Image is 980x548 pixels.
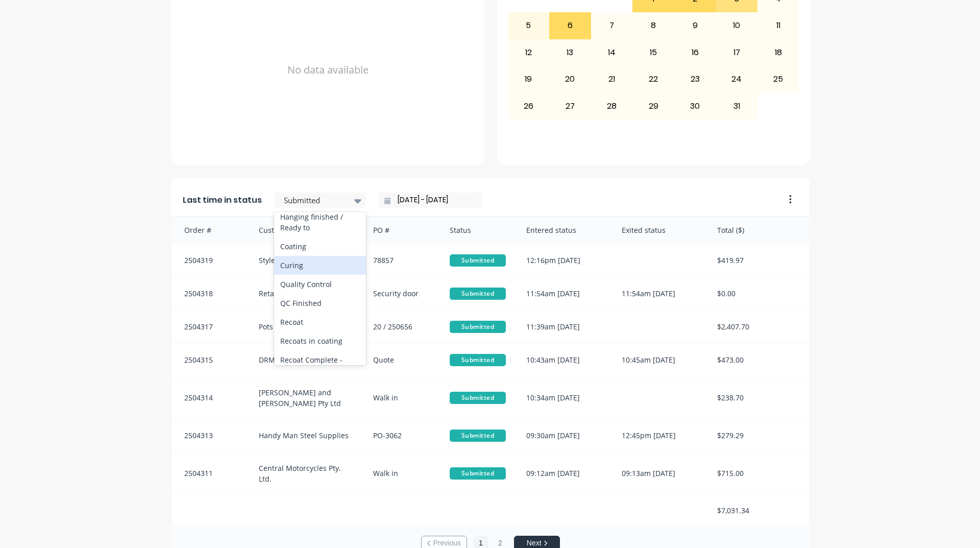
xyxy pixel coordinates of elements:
div: PO-3062 [363,419,439,452]
div: 2504314 [172,377,249,419]
div: 5 [508,13,549,38]
div: Pots R Us [249,311,363,343]
div: Style Finish Doorware [249,244,363,277]
div: 20 [550,66,591,92]
div: Curing [274,256,366,275]
div: 14 [592,40,632,65]
div: 10 [716,13,757,38]
div: 31 [716,93,757,118]
div: 11:54am [DATE] [516,277,611,310]
div: 11:54am [DATE] [611,277,707,310]
div: 22 [633,66,674,92]
div: 09:12am [DATE] [516,452,611,494]
div: Central Motorcycles Pty. Ltd. [249,452,363,494]
div: $0.00 [707,277,809,310]
div: 17 [716,40,757,65]
div: $473.00 [707,344,809,376]
div: 2504318 [172,277,249,310]
div: 12:16pm [DATE] [516,244,611,277]
div: 23 [675,66,716,92]
div: Walk in [363,377,439,419]
div: 28 [592,93,632,118]
span: Submitted [450,354,506,366]
div: 26 [508,93,549,118]
div: 6 [550,13,591,38]
div: $238.70 [707,377,809,419]
span: Submitted [450,254,506,267]
div: 7 [592,13,632,38]
div: 12 [508,40,549,65]
div: Status [439,217,516,244]
div: Coating [274,237,366,256]
div: PO # [363,217,439,244]
div: 10:43am [DATE] [516,344,611,376]
div: Order # [172,217,249,244]
span: Last time in status [183,194,262,206]
div: $2,407.70 [707,311,809,343]
div: 11 [758,13,799,38]
div: Exited status [611,217,707,244]
div: Entered status [516,217,611,244]
div: 2504311 [172,452,249,494]
div: 20 / 250656 [363,311,439,343]
div: Recoats in coating [274,331,366,350]
div: 11:39am [DATE] [516,311,611,343]
div: 10:45am [DATE] [611,344,707,376]
div: 25 [758,66,799,92]
div: Hanging finished / Ready to [274,207,366,237]
div: 24 [716,66,757,92]
div: Security door [363,277,439,310]
div: 27 [550,93,591,118]
div: 19 [508,66,549,92]
div: $7,031.34 [707,495,809,526]
div: 8 [633,13,674,38]
div: Handy Man Steel Supplies [249,419,363,452]
div: 2504313 [172,419,249,452]
div: 78857 [363,244,439,277]
div: 21 [592,66,632,92]
div: Quality Control [274,275,366,294]
div: 13 [550,40,591,65]
div: 2504319 [172,244,249,277]
div: [PERSON_NAME] and [PERSON_NAME] Pty Ltd [249,377,363,419]
div: Walk in [363,452,439,494]
span: Submitted [450,467,506,480]
span: Submitted [450,288,506,300]
div: 29 [633,93,674,118]
div: 12:45pm [DATE] [611,419,707,452]
div: 16 [675,40,716,65]
div: 2504315 [172,344,249,376]
span: Submitted [450,392,506,404]
input: Filter by date [390,193,478,208]
div: $715.00 [707,452,809,494]
div: Retail Customers [249,277,363,310]
div: $419.97 [707,244,809,277]
span: Submitted [450,321,506,333]
div: 15 [633,40,674,65]
div: 9 [675,13,716,38]
div: Total ($) [707,217,809,244]
div: DRM Civil [249,344,363,376]
div: Recoat Complete - Notify Customer [274,350,366,380]
div: 10:34am [DATE] [516,377,611,419]
div: Quote [363,344,439,376]
div: 30 [675,93,716,118]
div: 2504317 [172,311,249,343]
div: $279.29 [707,419,809,452]
div: Recoat [274,313,366,331]
span: Submitted [450,430,506,442]
div: QC Finished [274,294,366,313]
div: 09:30am [DATE] [516,419,611,452]
div: Customer [249,217,363,244]
div: 18 [758,40,799,65]
div: 09:13am [DATE] [611,452,707,494]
